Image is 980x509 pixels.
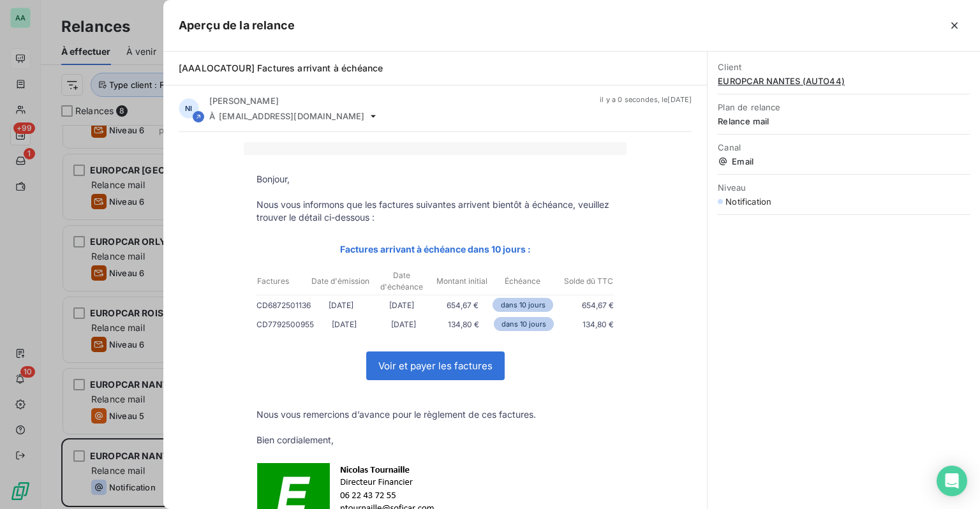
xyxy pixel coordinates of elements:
[371,299,432,312] p: [DATE]
[371,270,431,293] p: Date d'échéance
[718,102,970,112] span: Plan de relance
[179,63,383,73] span: [AAALOCATOUR] Factures arrivant à échéance
[311,276,370,287] p: Date d'émission
[219,111,364,121] span: [EMAIL_ADDRESS][DOMAIN_NAME]
[367,352,504,380] a: Voir et payer les factures
[432,299,493,312] p: 654,67 €
[718,116,970,126] span: Relance mail
[493,276,553,287] p: Échéance
[257,276,309,287] p: Factures
[718,142,970,152] span: Canal
[256,173,614,186] p: Bonjour,
[179,98,199,119] div: NI
[725,196,771,207] span: Notification
[256,242,614,256] p: Factures arrivant à échéance dans 10 jours :
[209,111,215,121] span: À
[374,318,434,331] p: [DATE]
[179,17,295,34] h5: Aperçu de la relance
[256,408,614,421] p: Nous vous remercions d’avance pour le règlement de ces factures.
[554,318,614,331] p: 134,80 €
[311,299,371,312] p: [DATE]
[433,276,492,287] p: Montant initial
[937,466,967,496] div: Open Intercom Messenger
[718,62,970,72] span: Client
[209,96,279,106] span: [PERSON_NAME]
[256,434,614,446] p: Bien cordialement,
[600,96,692,103] span: il y a 0 secondes , le [DATE]
[434,318,494,331] p: 134,80 €
[494,317,554,331] p: dans 10 jours
[493,298,553,312] p: dans 10 jours
[718,76,970,86] span: EUROPCAR NANTES (AUTO44)
[553,299,614,312] p: 654,67 €
[256,198,614,224] p: Nous vous informons que les factures suivantes arrivent bientôt à échéance, veuillez trouver le d...
[718,156,970,166] span: Email
[256,318,314,331] p: CD7792500955
[256,299,311,312] p: CD6872501136
[554,276,613,287] p: Solde dû TTC
[314,318,374,331] p: [DATE]
[718,182,970,193] span: Niveau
